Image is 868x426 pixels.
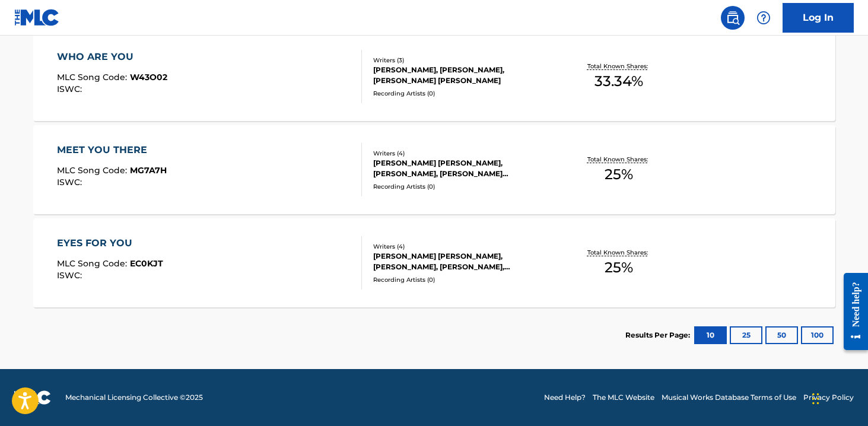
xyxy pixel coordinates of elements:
[730,326,762,344] button: 25
[803,392,854,403] a: Privacy Policy
[752,6,775,30] div: Help
[721,6,745,30] a: Public Search
[662,392,796,403] a: Musical Works Database Terms of Use
[801,326,834,344] button: 100
[587,62,651,71] p: Total Known Shares:
[694,326,727,344] button: 10
[57,236,163,250] div: EYES FOR YOU
[33,32,835,121] a: WHO ARE YOUMLC Song Code:W43O02ISWC:Writers (3)[PERSON_NAME], [PERSON_NAME], [PERSON_NAME] [PERSO...
[373,149,552,158] div: Writers ( 4 )
[57,177,85,187] span: ISWC :
[57,50,167,64] div: WHO ARE YOU
[33,125,835,214] a: MEET YOU THEREMLC Song Code:MG7A7HISWC:Writers (4)[PERSON_NAME] [PERSON_NAME], [PERSON_NAME], [PE...
[373,182,552,191] div: Recording Artists ( 0 )
[587,248,651,257] p: Total Known Shares:
[835,264,868,360] iframe: Resource Center
[57,84,85,94] span: ISWC :
[373,158,552,179] div: [PERSON_NAME] [PERSON_NAME], [PERSON_NAME], [PERSON_NAME] [PERSON_NAME]
[544,392,586,403] a: Need Help?
[33,218,835,307] a: EYES FOR YOUMLC Song Code:EC0KJTISWC:Writers (4)[PERSON_NAME] [PERSON_NAME], [PERSON_NAME], [PERS...
[605,164,633,185] span: 25 %
[14,9,60,26] img: MLC Logo
[783,3,854,33] a: Log In
[373,56,552,65] div: Writers ( 3 )
[373,65,552,86] div: [PERSON_NAME], [PERSON_NAME], [PERSON_NAME] [PERSON_NAME]
[373,242,552,251] div: Writers ( 4 )
[373,275,552,284] div: Recording Artists ( 0 )
[594,71,643,92] span: 33.34 %
[765,326,798,344] button: 50
[130,258,163,269] span: EC0KJT
[14,390,51,405] img: logo
[593,392,654,403] a: The MLC Website
[65,392,203,403] span: Mechanical Licensing Collective © 2025
[373,251,552,272] div: [PERSON_NAME] [PERSON_NAME], [PERSON_NAME], [PERSON_NAME], [PERSON_NAME]
[57,165,130,176] span: MLC Song Code :
[605,257,633,278] span: 25 %
[57,143,167,157] div: MEET YOU THERE
[130,165,167,176] span: MG7A7H
[726,11,740,25] img: search
[625,330,693,341] p: Results Per Page:
[57,72,130,82] span: MLC Song Code :
[130,72,167,82] span: W43O02
[373,89,552,98] div: Recording Artists ( 0 )
[57,270,85,281] span: ISWC :
[587,155,651,164] p: Total Known Shares:
[809,369,868,426] iframe: Chat Widget
[812,381,819,417] div: Drag
[57,258,130,269] span: MLC Song Code :
[756,11,771,25] img: help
